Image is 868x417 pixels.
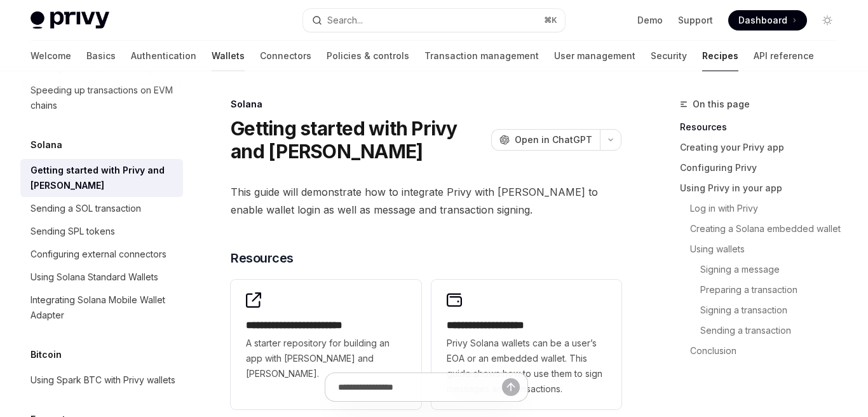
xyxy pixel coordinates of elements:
span: Privy Solana wallets can be a user’s EOA or an embedded wallet. This guide shows how to use them ... [447,336,606,397]
a: Welcome [31,41,71,71]
a: Wallets [212,41,245,71]
span: Open in ChatGPT [515,133,592,146]
div: Search... [327,13,363,28]
img: light logo [31,11,109,29]
a: Signing a message [700,259,848,280]
span: On this page [693,97,750,112]
span: This guide will demonstrate how to integrate Privy with [PERSON_NAME] to enable wallet login as w... [231,183,621,219]
a: Dashboard [728,10,807,31]
div: Using Solana Standard Wallets [31,270,158,285]
a: Speeding up transactions on EVM chains [20,79,183,117]
span: Resources [231,249,294,267]
a: Preparing a transaction [700,280,848,300]
div: Solana [231,98,621,111]
div: Getting started with Privy and [PERSON_NAME] [31,163,175,193]
a: Policies & controls [327,41,409,71]
div: Speeding up transactions on EVM chains [31,83,175,113]
div: Integrating Solana Mobile Wallet Adapter [31,292,175,323]
a: Sending a transaction [700,320,848,341]
h5: Bitcoin [31,347,62,362]
a: Signing a transaction [700,300,848,320]
a: Connectors [260,41,311,71]
h5: Solana [31,137,62,153]
a: Transaction management [424,41,539,71]
a: Conclusion [690,341,848,361]
button: Open in ChatGPT [491,129,600,151]
a: Creating your Privy app [680,137,848,158]
a: Getting started with Privy and [PERSON_NAME] [20,159,183,197]
a: Security [651,41,687,71]
div: Configuring external connectors [31,247,166,262]
button: Send message [502,378,520,396]
a: Using wallets [690,239,848,259]
h1: Getting started with Privy and [PERSON_NAME] [231,117,486,163]
a: User management [554,41,635,71]
a: Sending a SOL transaction [20,197,183,220]
a: Sending SPL tokens [20,220,183,243]
a: Using Solana Standard Wallets [20,266,183,289]
a: Resources [680,117,848,137]
span: Dashboard [738,14,787,27]
a: Creating a Solana embedded wallet [690,219,848,239]
div: Using Spark BTC with Privy wallets [31,373,175,388]
a: Using Spark BTC with Privy wallets [20,369,183,392]
a: Basics [86,41,116,71]
a: Demo [637,14,663,27]
a: Integrating Solana Mobile Wallet Adapter [20,289,183,327]
a: API reference [754,41,814,71]
button: Search...⌘K [303,9,566,32]
a: Log in with Privy [690,198,848,219]
span: A starter repository for building an app with [PERSON_NAME] and [PERSON_NAME]. [246,336,405,381]
button: Toggle dark mode [817,10,837,31]
a: Configuring external connectors [20,243,183,266]
a: Recipes [702,41,738,71]
a: Support [678,14,713,27]
a: Authentication [131,41,196,71]
a: Configuring Privy [680,158,848,178]
div: Sending SPL tokens [31,224,115,239]
a: **** **** **** *****Privy Solana wallets can be a user’s EOA or an embedded wallet. This guide sh... [431,280,621,409]
div: Sending a SOL transaction [31,201,141,216]
span: ⌘ K [544,15,557,25]
a: Using Privy in your app [680,178,848,198]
